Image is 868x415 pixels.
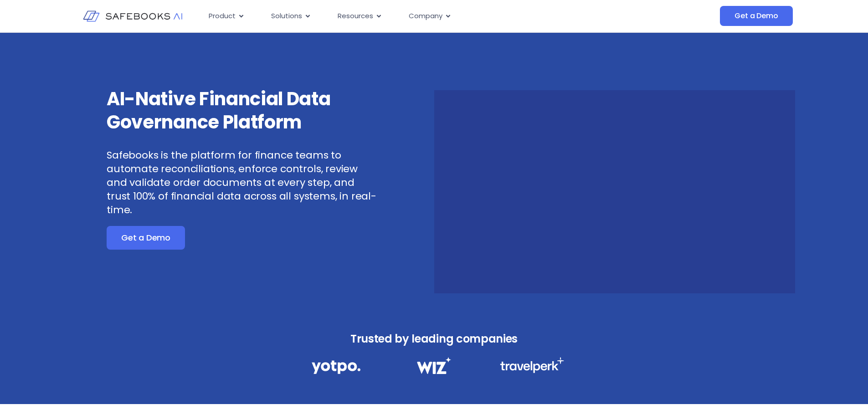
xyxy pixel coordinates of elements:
[271,11,302,21] span: Solutions
[338,11,373,21] span: Resources
[107,149,377,217] p: Safebooks is the platform for finance teams to automate reconciliations, enforce controls, review...
[121,233,170,242] span: Get a Demo
[720,6,792,26] a: Get a Demo
[201,7,629,25] nav: Menu
[312,357,360,377] img: Financial Data Governance 1
[500,357,564,373] img: Financial Data Governance 3
[734,11,778,20] span: Get a Demo
[107,87,377,134] h3: AI-Native Financial Data Governance Platform
[409,11,442,21] span: Company
[292,330,577,348] h3: Trusted by leading companies
[412,357,455,374] img: Financial Data Governance 2
[201,7,629,25] div: Menu Toggle
[107,226,185,250] a: Get a Demo
[209,11,236,21] span: Product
